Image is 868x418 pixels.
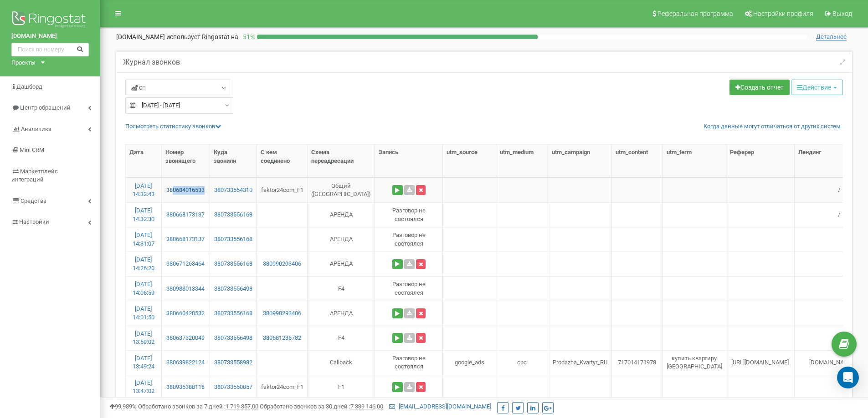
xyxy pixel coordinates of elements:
[214,334,253,342] a: 380733556498
[165,383,206,392] a: 380936388118
[214,383,253,392] a: 380733550057
[133,281,154,296] a: [DATE] 14:06:59
[375,227,443,252] td: Разговор не состоялся
[308,375,375,399] td: F1
[657,10,733,17] span: Реферальная программа
[20,104,71,111] span: Центр обращений
[214,186,253,195] a: 380733554310
[663,350,726,375] td: купить квартиру [GEOGRAPHIC_DATA]
[123,58,180,66] h5: Журнал звонков
[214,309,253,318] a: 380733556168
[375,276,443,301] td: Разговор не состоялся
[838,186,840,193] span: /
[308,326,375,350] td: F4
[791,80,843,95] button: Действие
[837,367,859,388] div: Open Intercom Messenger
[261,309,303,318] a: 380990293406
[350,403,383,410] u: 7 339 146,00
[133,207,154,222] a: [DATE] 14:32:30
[416,382,426,392] button: Удалить запись
[261,260,303,268] a: 380990293406
[612,145,663,178] th: utm_content
[416,185,426,195] button: Удалить запись
[832,10,852,17] span: Выход
[214,211,253,219] a: 380733556168
[165,260,206,268] a: 380671263464
[226,403,258,410] u: 1 719 357,00
[753,10,813,17] span: Настройки профиля
[133,232,154,247] a: [DATE] 14:31:07
[404,382,415,392] a: Скачать
[404,308,415,318] a: Скачать
[210,145,257,178] th: Куда звонили
[308,145,375,178] th: Схема переадресации
[166,33,238,40] span: использует Ringostat на
[416,308,426,318] button: Удалить запись
[165,211,206,219] a: 380668173137
[404,333,415,343] a: Скачать
[404,185,415,195] a: Скачать
[126,145,162,178] th: Дата
[11,32,89,40] a: [DOMAIN_NAME]
[131,83,146,92] span: сп
[496,350,549,375] td: cpc
[133,256,154,272] a: [DATE] 14:26:20
[416,259,426,269] button: Удалить запись
[375,145,443,178] th: Запись
[443,350,496,375] td: google_ads
[257,178,308,202] td: faktor24com_F1
[443,145,496,178] th: utm_source
[133,379,154,395] a: [DATE] 13:47:02
[389,403,491,410] a: [EMAIL_ADDRESS][DOMAIN_NAME]
[257,145,308,178] th: С кем соединено
[308,252,375,276] td: АРЕНДА
[238,32,257,41] p: 51 %
[663,145,726,178] th: utm_term
[404,259,415,269] a: Скачать
[214,285,253,293] a: 380733556498
[816,33,847,40] span: Детальнее
[308,276,375,301] td: F4
[165,235,206,244] a: 380668173137
[260,403,383,410] span: Обработано звонков за 30 дней :
[116,32,238,41] p: [DOMAIN_NAME]
[165,334,206,342] a: 380637320049
[375,202,443,227] td: Разговор не состоялся
[11,168,58,183] span: Маркетплейс интеграций
[21,197,46,204] span: Средства
[261,334,303,342] a: 380681236782
[726,145,795,178] th: Реферер
[165,358,206,367] a: 380639822124
[165,309,206,318] a: 380660420532
[109,403,137,410] span: 99,989%
[548,350,612,375] td: Prodazha_Kvartyr_RU
[133,330,154,346] a: [DATE] 13:59:02
[11,9,89,32] img: Ringostat logo
[308,350,375,375] td: Callback
[416,333,426,343] button: Удалить запись
[214,235,253,244] a: 380733556168
[125,80,230,95] a: сп
[138,403,258,410] span: Обработано звонков за 7 дней :
[838,211,840,218] span: /
[11,43,89,56] input: Поиск по номеру
[214,260,253,268] a: 380733556168
[731,359,789,366] span: [URL][DOMAIN_NAME]
[308,178,375,202] td: Общий ([GEOGRAPHIC_DATA])
[308,202,375,227] td: АРЕНДА
[125,123,221,130] a: Посмотреть cтатистику звонков
[308,301,375,325] td: АРЕНДА
[375,350,443,375] td: Разговор не состоялся
[548,145,612,178] th: utm_campaign
[162,145,210,178] th: Номер звонящего
[496,145,549,178] th: utm_medium
[308,227,375,252] td: АРЕНДА
[11,59,36,67] div: Проекты
[214,358,253,367] a: 380733558982
[612,350,663,375] td: 717014171978
[16,83,42,90] span: Дашборд
[165,285,206,293] a: 380983013344
[729,80,790,95] a: Создать отчет
[257,375,308,399] td: faktor24com_F1
[19,218,49,225] span: Настройки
